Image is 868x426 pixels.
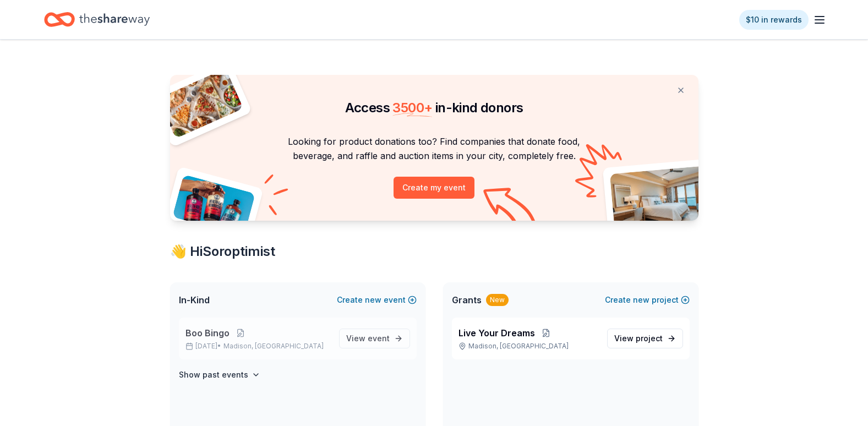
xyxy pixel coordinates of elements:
[486,294,509,306] div: New
[636,334,663,343] span: project
[185,326,230,340] span: Boo Bingo
[365,293,381,307] span: new
[607,329,683,348] a: View project
[739,10,809,30] a: $10 in rewards
[44,7,150,32] a: Home
[339,329,410,348] a: View event
[185,342,330,351] p: [DATE] •
[633,293,649,307] span: new
[392,100,432,116] span: 3500 +
[337,293,417,307] button: Createnewevent
[614,332,663,345] span: View
[345,100,523,116] span: Access in-kind donors
[170,243,698,260] div: 👋 Hi Soroptimist
[183,134,685,163] p: Looking for product donations too? Find companies that donate food, beverage, and raffle and auct...
[458,342,598,351] p: Madison, [GEOGRAPHIC_DATA]
[179,368,248,381] h4: Show past events
[368,334,390,343] span: event
[458,326,535,340] span: Live Your Dreams
[179,368,260,381] button: Show past events
[179,293,210,307] span: In-Kind
[605,293,690,307] button: Createnewproject
[483,188,538,229] img: Curvy arrow
[394,177,474,199] button: Create my event
[346,332,390,345] span: View
[223,342,324,351] span: Madison, [GEOGRAPHIC_DATA]
[157,68,243,139] img: Pizza
[452,293,482,307] span: Grants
